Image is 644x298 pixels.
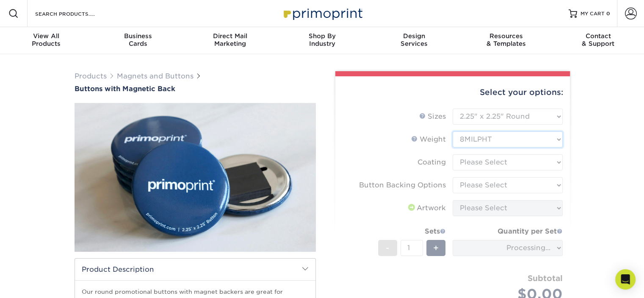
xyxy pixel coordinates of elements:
[276,32,368,47] div: Industry
[368,32,460,47] div: Services
[92,27,184,54] a: BusinessCards
[368,27,460,54] a: DesignServices
[552,27,644,54] a: Contact& Support
[460,32,552,40] span: Resources
[615,269,636,290] div: Open Intercom Messenger
[552,32,644,47] div: & Support
[460,32,552,47] div: & Templates
[184,27,276,54] a: Direct MailMarketing
[552,32,644,40] span: Contact
[92,32,184,47] div: Cards
[276,32,368,40] span: Shop By
[342,76,563,109] div: Select your options:
[75,94,316,261] img: Buttons with Magnetic Back 01
[580,10,605,17] span: MY CART
[75,259,315,280] h2: Product Description
[75,85,316,93] a: Buttons with Magnetic Back
[460,27,552,54] a: Resources& Templates
[280,4,365,22] img: Primoprint
[75,85,175,93] span: Buttons with Magnetic Back
[368,32,460,40] span: Design
[184,32,276,40] span: Direct Mail
[276,27,368,54] a: Shop ByIndustry
[117,72,193,80] a: Magnets and Buttons
[606,11,610,17] span: 0
[34,8,117,19] input: SEARCH PRODUCTS.....
[184,32,276,47] div: Marketing
[92,32,184,40] span: Business
[75,72,107,80] a: Products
